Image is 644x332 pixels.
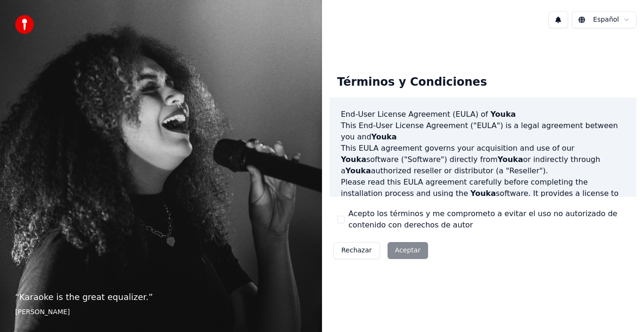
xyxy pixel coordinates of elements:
footer: [PERSON_NAME] [15,308,307,317]
div: Términos y Condiciones [330,67,495,97]
button: Rechazar [333,242,380,259]
img: youka [15,15,34,34]
p: This End-User License Agreement ("EULA") is a legal agreement between you and [341,120,625,143]
span: Youka [346,166,371,175]
span: Youka [498,155,523,164]
p: Please read this EULA agreement carefully before completing the installation process and using th... [341,177,625,222]
h3: End-User License Agreement (EULA) of [341,109,625,120]
span: Youka [490,110,516,119]
p: “ Karaoke is the great equalizer. ” [15,291,307,304]
span: Youka [372,132,397,141]
span: Youka [341,155,366,164]
span: Youka [471,189,496,198]
p: This EULA agreement governs your acquisition and use of our software ("Software") directly from o... [341,143,625,177]
label: Acepto los términos y me comprometo a evitar el uso no autorizado de contenido con derechos de autor [348,208,629,231]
